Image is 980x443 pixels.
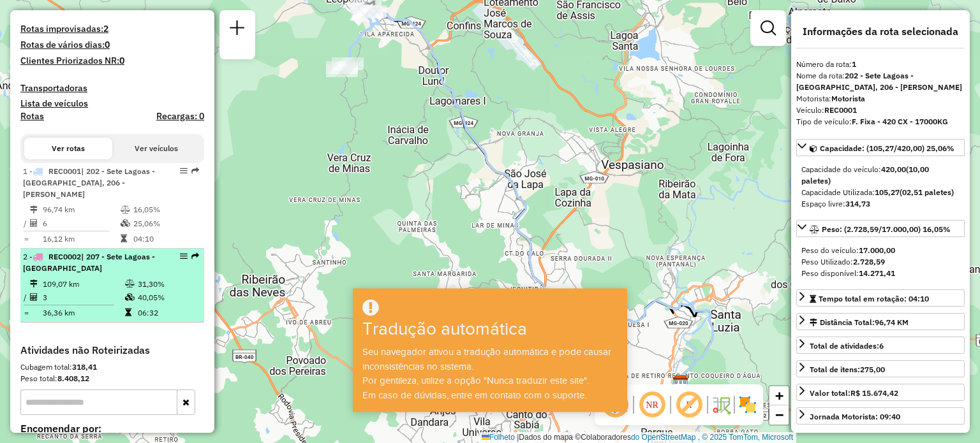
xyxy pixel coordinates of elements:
[20,344,150,356] font: Atividades não Roteirizadas
[133,219,160,228] font: 25,06%
[822,224,951,234] font: Peso: (2.728,59/17.000,00) 16,05%
[517,433,519,442] font: |
[43,234,75,243] font: 16,12 km
[796,360,965,377] a: Total de itens:275,00
[875,187,900,197] font: 105,27
[20,23,103,34] font: Rotas improvisadas:
[30,293,38,301] i: Total de Atividades
[48,252,81,261] font: REC0002
[810,388,850,398] font: Valor total:
[43,205,75,214] font: 96,74 km
[24,234,29,243] font: =
[637,389,667,420] span: Ocultar NR
[850,388,898,398] font: R$ 15.674,42
[796,71,845,80] font: Nome da rota:
[362,390,586,400] font: Em caso de dúvidas, entre em contato com o suporte.
[23,166,33,176] font: 1 -
[138,308,158,317] font: 06:32
[52,143,85,153] font: Ver rotas
[125,280,135,287] i: % de utilização do peso
[43,219,47,228] font: 6
[775,388,783,403] font: +
[20,110,44,122] font: Rotas
[796,289,965,307] a: Tempo total em rotação: 04:10
[24,219,27,228] font: /
[796,117,852,126] font: Tipo de veículo:
[796,407,965,425] a: Jornada Motorista: 09:40
[801,268,859,278] font: Peso disponível:
[24,138,112,159] button: Ver rotas
[362,319,527,339] font: Tradução automática
[121,206,130,214] i: % de utilização do peso
[20,82,87,94] font: Transportadoras
[482,433,515,442] a: Folheto
[810,365,860,374] font: Total de itens:
[180,252,188,260] em: Opções
[755,15,781,41] a: Filtros de exibição
[20,374,57,383] font: Peso total:
[796,313,965,330] a: Distância Total:96,74 KM
[738,395,758,415] img: Exibir/Ocultar setores
[57,374,89,383] font: 8.408,12
[20,98,88,109] font: Lista de veículos
[20,422,101,435] font: Encomendar por:
[859,268,895,278] font: 14.271,41
[796,71,962,92] font: 202 - Sete Lagoas - [GEOGRAPHIC_DATA], 206 - [PERSON_NAME]
[672,375,689,391] img: CDD Santa Luzia
[20,111,44,122] a: Rotas
[881,164,906,174] font: 420,00
[30,206,38,214] i: Distância Total
[135,143,178,153] font: Ver veículos
[20,55,119,66] font: Clientes Priorizados NR:
[180,167,188,175] em: Opções
[769,405,789,425] a: Diminuir o zoom
[796,105,824,115] font: Veículo:
[824,105,857,115] font: REC0001
[711,395,731,415] img: Fluxo de ruas
[133,205,160,214] font: 16,05%
[852,59,856,69] font: 1
[43,308,75,317] font: 36,36 km
[803,25,958,38] font: Informações da rota selecionada
[674,389,704,420] span: Exibir rótulo
[796,432,850,441] font: Hectolitro total:
[23,166,155,199] font: | 202 - Sete Lagoas - [GEOGRAPHIC_DATA], 206 - [PERSON_NAME]
[879,341,884,351] font: 6
[112,138,200,159] button: Ver veículos
[24,308,29,317] font: =
[820,143,954,153] font: Capacidade: (105,27/420,00) 25,06%
[24,293,27,302] font: /
[48,166,81,176] font: REC0001
[30,219,38,227] i: Total de Atividades
[900,187,954,197] font: (02,51 paletes)
[796,139,965,156] a: Capacidade: (105,27/420,00) 25,06%
[853,257,885,266] font: 2.728,59
[796,240,965,284] div: Peso: (2.728,59/17.000,00) 16,05%
[859,245,895,255] font: 17.000,00
[133,234,154,243] font: 04:10
[845,199,870,208] font: 314,73
[631,433,793,442] a: do OpenStreetMap , © 2025 TomTom, Microsoft
[820,317,875,327] font: Distância Total:
[119,55,124,66] font: 0
[191,167,199,175] em: Rota exportada
[831,94,865,103] font: Motorista
[801,199,845,208] font: Espaço livre:
[489,433,515,442] font: Folheto
[125,293,135,301] i: % de utilização da cubagem
[30,280,38,287] i: Distância Total
[121,219,130,227] i: % de utilização da cubagem
[796,384,965,401] a: Valor total:R$ 15.674,42
[796,337,965,354] a: Total de atividades:6
[121,235,127,242] i: Tempo total em rota
[796,59,852,69] font: Número da rota:
[72,362,97,372] font: 318,41
[801,245,859,255] font: Peso do veículo:
[819,294,929,303] font: Tempo total em rotação: 04:10
[23,252,155,273] font: | 207 - Sete Lagoas - [GEOGRAPHIC_DATA]
[810,341,879,351] font: Total de atividades:
[156,110,204,122] font: Recargas: 0
[519,433,581,442] font: Dados do mapa ©
[581,433,631,442] font: Colaboradores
